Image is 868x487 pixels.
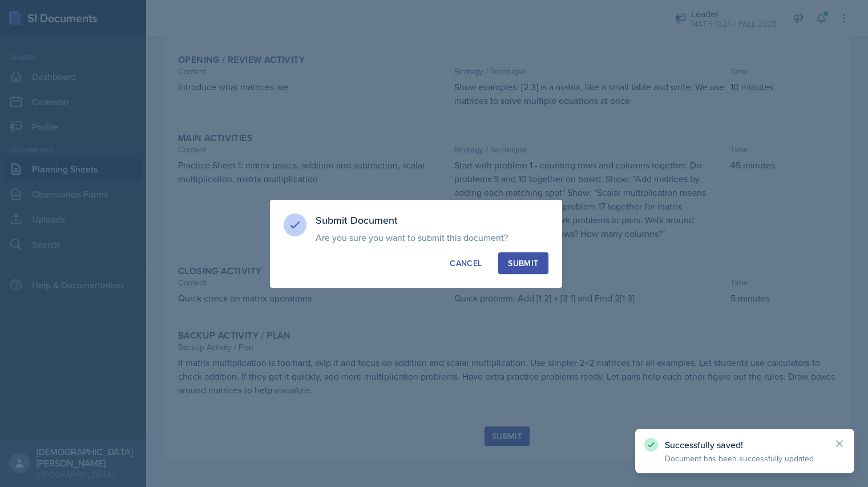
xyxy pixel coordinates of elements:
[316,232,548,243] p: Are you sure you want to submit this document?
[498,252,548,274] button: Submit
[665,439,825,450] p: Successfully saved!
[440,252,491,274] button: Cancel
[508,257,538,269] div: Submit
[316,214,548,227] h3: Submit Document
[450,257,482,269] div: Cancel
[665,453,825,464] p: Document has been successfully updated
